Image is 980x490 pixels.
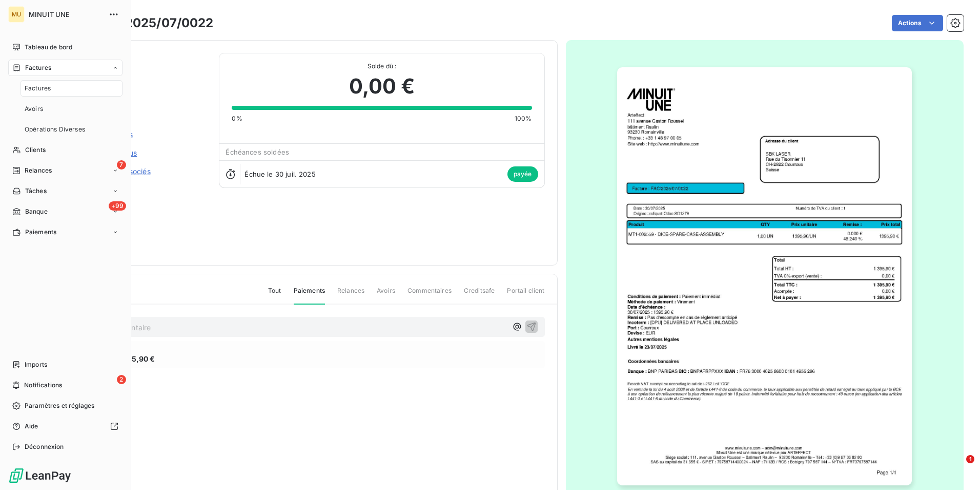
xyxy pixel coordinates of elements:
span: payée [507,166,538,182]
iframe: Intercom live chat [945,455,970,480]
span: Clients [25,145,46,155]
h3: FAC/2025/07/0022 [96,14,213,32]
span: Paiements [294,286,325,305]
span: Tout [268,286,281,304]
div: MU [8,6,25,23]
span: 1 395,90 € [117,353,155,364]
span: Banque [25,207,48,216]
span: 0% [232,114,242,123]
span: Factures [25,84,51,93]
span: Paiements [25,228,56,237]
span: Échue le 30 juil. 2025 [244,170,315,178]
span: Avoirs [377,286,395,304]
span: Imports [25,360,47,369]
span: Creditsafe [464,286,495,304]
span: MINUIT UNE [29,10,103,18]
span: Relances [25,166,52,175]
span: Aide [25,422,38,431]
span: Solde dû : [232,62,532,71]
span: Factures [25,63,51,72]
span: 1 [966,455,974,463]
span: 0,00 € [349,71,415,102]
span: Déconnexion [25,442,64,451]
span: 2 [117,375,126,384]
span: 7 [117,160,126,169]
span: Opérations Diverses [25,125,85,134]
span: +99 [109,201,126,211]
span: Tâches [25,186,47,196]
span: Tableau de bord [25,43,72,52]
img: invoice_thumbnail [617,67,912,485]
button: Actions [892,15,943,31]
span: Portail client [507,286,544,304]
span: Paramètres et réglages [25,401,94,410]
span: Échéances soldées [226,148,289,156]
span: Commentaires [407,286,452,304]
span: Avoirs [25,104,43,114]
a: Aide [8,418,122,435]
span: 100% [515,114,532,123]
img: Logo LeanPay [8,467,72,484]
span: Relances [337,286,364,304]
span: Notifications [24,381,62,390]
